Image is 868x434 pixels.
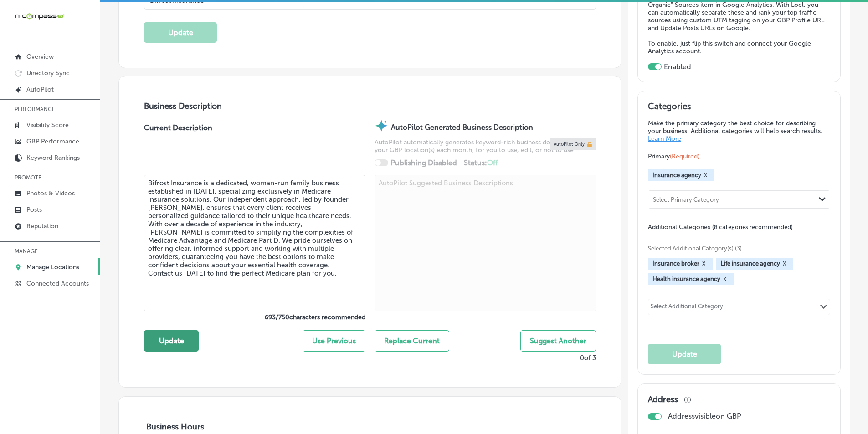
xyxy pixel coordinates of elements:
[701,172,710,179] button: X
[652,276,720,282] span: Health insurance agency
[652,172,701,179] span: Insurance agency
[648,101,830,115] h3: Categories
[668,412,741,420] p: Address visible on GBP
[144,422,596,432] h3: Business Hours
[651,303,723,313] div: Select Additional Category
[712,223,793,231] span: (8 categories recommended)
[26,69,70,77] p: Directory Sync
[648,223,793,231] span: Additional Categories
[375,119,388,133] img: autopilot-icon
[648,245,823,252] span: Selected Additional Category(s) (3)
[780,260,789,267] button: X
[648,394,678,404] h3: Address
[648,135,681,143] a: Learn More
[26,280,89,287] p: Connected Accounts
[144,123,212,175] label: Current Description
[648,153,699,160] span: Primary
[664,62,691,71] label: Enabled
[144,330,199,352] button: Update
[648,344,721,364] button: Update
[144,101,596,111] h3: Business Description
[26,222,58,230] p: Reputation
[26,206,42,214] p: Posts
[26,138,79,145] p: GBP Performance
[653,196,719,203] div: Select Primary Category
[26,189,75,197] p: Photos & Videos
[670,153,699,160] span: (Required)
[26,121,69,129] p: Visibility Score
[520,330,596,352] button: Suggest Another
[580,354,596,362] p: 0 of 3
[699,260,708,267] button: X
[26,154,80,162] p: Keyword Rankings
[721,260,780,267] span: Life insurance agency
[26,53,54,61] p: Overview
[15,12,65,20] img: 660ab0bf-5cc7-4cb8-ba1c-48b5ae0f18e60NCTV_CLogo_TV_Black_-500x88.png
[144,22,217,43] button: Update
[26,263,79,271] p: Manage Locations
[652,260,699,267] span: Insurance broker
[648,40,830,55] p: To enable, just flip this switch and connect your Google Analytics account.
[26,86,54,93] p: AutoPilot
[720,276,729,283] button: X
[648,119,830,143] p: Make the primary category the best choice for describing your business. Additional categories wil...
[303,330,365,352] button: Use Previous
[144,313,365,321] label: 693 / 750 characters recommended
[375,330,449,352] button: Replace Current
[144,175,365,311] textarea: Bifrost Insurance is a dedicated, woman-run family business established in [DATE], specializing e...
[391,123,533,132] strong: AutoPilot Generated Business Description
